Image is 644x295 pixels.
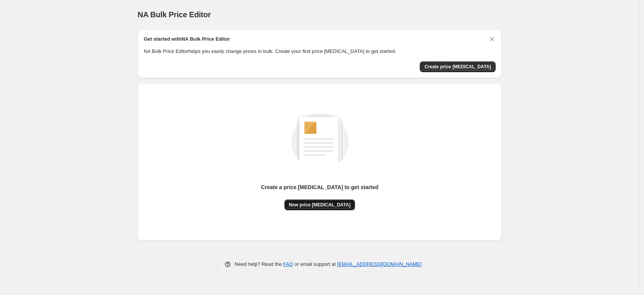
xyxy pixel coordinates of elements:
span: NA Bulk Price Editor [138,10,211,19]
button: New price [MEDICAL_DATA] [284,199,355,210]
button: Create price change job [420,61,496,72]
button: Dismiss card [488,35,496,43]
p: Create a price [MEDICAL_DATA] to get started [261,183,379,191]
h2: Get started with NA Bulk Price Editor [144,35,230,43]
span: Create price [MEDICAL_DATA] [424,64,491,70]
span: or email support at [293,261,337,267]
span: Need help? Read the [235,261,283,267]
a: FAQ [283,261,293,267]
a: [EMAIL_ADDRESS][DOMAIN_NAME] [337,261,422,267]
span: New price [MEDICAL_DATA] [289,202,351,208]
p: NA Bulk Price Editor helps you easily change prices in bulk. Create your first price [MEDICAL_DAT... [144,48,496,55]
